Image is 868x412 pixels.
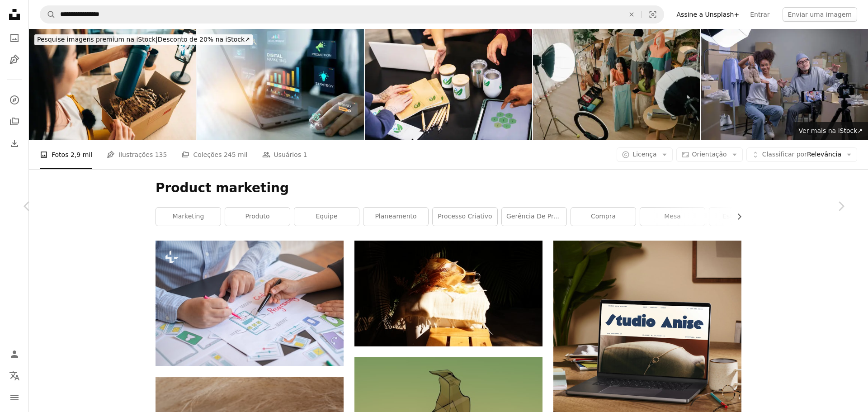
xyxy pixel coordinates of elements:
a: Ilustrações 135 [107,140,167,169]
span: 245 mil [224,150,248,160]
img: Desenvolvimento de Marketing Digital e estratégia de metas. Atraia tráfego orgânico para grandes ... [197,29,364,140]
span: Ver mais na iStock ↗ [799,127,863,134]
a: Histórico de downloads [5,134,24,152]
span: Relevância [762,150,841,159]
button: Licença [617,147,672,162]
img: Trabalho em equipe designers gráficos desenho criativo site ux desenvolvimento de aplicativos e a... [156,241,344,366]
img: Jovem mulher promovendo garrafa ecológica durante transmissão ao vivo [29,29,196,140]
a: compra [571,208,636,226]
a: Assine a Unsplash+ [671,7,745,22]
a: processo criativo [433,208,497,226]
h1: Product marketing [156,180,741,196]
span: 135 [155,150,167,160]
a: Um gato deitado em cima de um banco de madeira [354,289,542,298]
button: Orientação [676,147,743,162]
button: Limpar [622,6,642,23]
a: Explorar [5,91,24,109]
img: Proprietários de pequenas empresas [701,29,868,140]
a: Entrar / Cadastrar-se [5,345,24,363]
span: Pesquise imagens premium na iStock | [37,36,158,43]
a: Trabalho em equipe designers gráficos desenho criativo site ux desenvolvimento de aplicativos e a... [156,299,344,307]
div: Desconto de 20% na iStock ↗ [34,34,253,45]
a: Pesquise imagens premium na iStock|Desconto de 20% na iStock↗ [29,29,258,51]
a: Entrar [745,7,775,22]
a: Fotos [5,29,24,47]
form: Pesquise conteúdo visual em todo o site [40,5,664,24]
button: Classificar porRelevância [746,147,857,162]
a: mesa [640,208,705,226]
a: Coleções [5,113,24,131]
a: Ilustrações [5,51,24,69]
span: 1 [303,150,307,160]
img: Um gato deitado em cima de um banco de madeira [354,241,542,346]
a: estratégium [709,208,774,226]
a: produto [225,208,290,226]
a: Usuários 1 [262,140,307,169]
span: Orientação [692,151,727,158]
button: Pesquise na Unsplash [40,6,56,23]
a: planeamento [363,208,428,226]
a: marketing [156,208,221,226]
a: Ver mais na iStock↗ [793,122,868,140]
a: Equipe [294,208,359,226]
a: gerência de projeto [502,208,566,226]
button: rolar lista para a direita [731,208,741,226]
img: Duas jovens asiáticas apresentando um item de vestuário para o público enquanto vendem ao vivo pa... [533,29,700,140]
a: um vaso marrom sentado em cima de uma superfície verde [354,402,542,410]
button: Menu [5,388,24,407]
img: Cropped view of business people in marketing meeting [365,29,532,140]
a: Próximo [814,163,868,250]
button: Pesquisa visual [642,6,664,23]
button: Enviar uma imagem [783,7,857,22]
span: Classificar por [762,151,807,158]
a: Coleções 245 mil [181,140,247,169]
button: Idioma [5,367,24,385]
span: Licença [632,151,656,158]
